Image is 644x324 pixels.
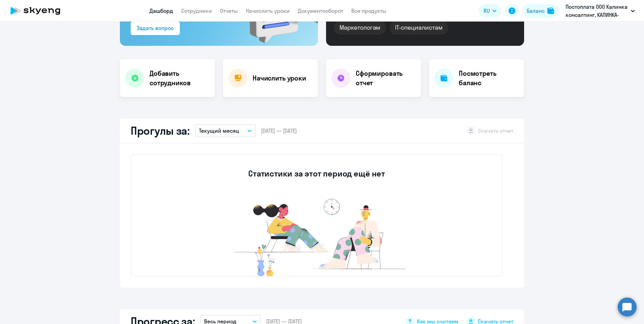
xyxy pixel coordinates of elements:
a: Сотрудники [181,7,212,14]
span: [DATE] — [DATE] [261,127,297,134]
h4: Начислить уроки [253,73,306,83]
button: Задать вопрос [131,22,180,35]
a: Дашборд [150,7,173,14]
a: Документооборот [298,7,343,14]
a: Начислить уроки [246,7,290,14]
button: RU [479,4,501,18]
h4: Добавить сотрудников [150,69,210,88]
h2: Прогулы за: [131,124,190,137]
div: Задать вопрос [137,24,174,32]
img: no-data [216,195,418,276]
img: balance [547,7,554,14]
span: RU [484,7,490,15]
p: Текущий месяц [199,127,239,135]
button: Балансbalance [523,4,558,18]
button: Постоплата ООО Калинка консалтинг, КАЛИНКА-РИЭЛТИ, ООО [562,3,638,19]
h4: Посмотреть баланс [459,69,519,88]
button: Текущий месяц [195,124,256,137]
a: Отчеты [220,7,238,14]
div: IT-специалистам [390,21,448,35]
div: Баланс [527,7,545,15]
h3: Статистики за этот период ещё нет [248,168,385,179]
a: Все продукты [351,7,386,14]
div: Маркетологам [334,21,386,35]
h4: Сформировать отчет [356,69,416,88]
p: Постоплата ООО Калинка консалтинг, КАЛИНКА-РИЭЛТИ, ООО [566,3,628,19]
